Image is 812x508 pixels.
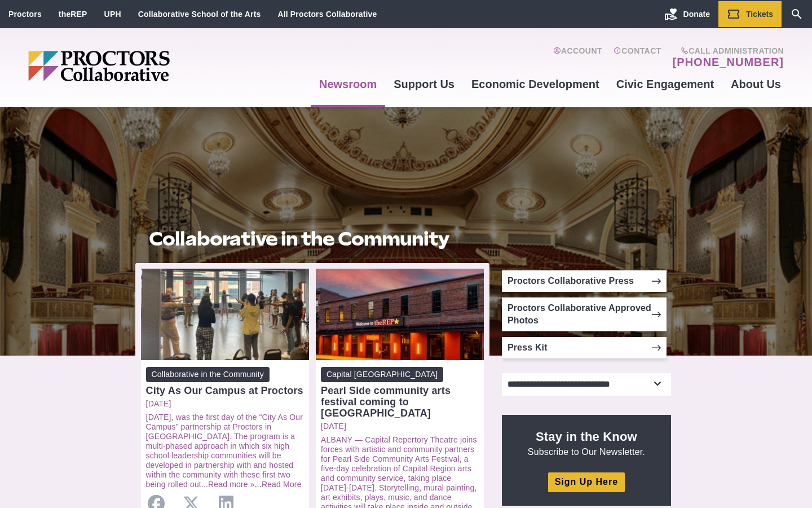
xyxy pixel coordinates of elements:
[277,10,377,19] a: All Proctors Collaborative
[146,367,304,396] a: Collaborative in the Community City As Our Campus at Proctors
[463,69,608,99] a: Economic Development
[746,10,773,19] span: Tickets
[138,10,261,19] a: Collaborative School of the Arts
[146,367,270,382] span: Collaborative in the Community
[321,367,479,419] a: Capital [GEOGRAPHIC_DATA] Pearl Side community arts festival coming to [GEOGRAPHIC_DATA]
[146,385,304,396] div: City As Our Campus at Proctors
[321,367,443,382] span: Capital [GEOGRAPHIC_DATA]
[321,385,479,419] div: Pearl Side community arts festival coming to [GEOGRAPHIC_DATA]
[502,373,671,396] select: Select category
[669,46,784,55] span: Call Administration
[149,228,476,249] h1: Collaborative in the Community
[656,1,718,27] a: Donate
[59,10,87,19] a: theREP
[208,480,255,489] a: Read more »
[553,46,602,69] a: Account
[536,430,637,444] strong: Stay in the Know
[502,297,667,331] a: Proctors Collaborative Approved Photos
[614,46,661,69] a: Contact
[608,69,722,99] a: Civic Engagement
[548,472,625,492] a: Sign Up Here
[515,428,657,458] p: Subscribe to Our Newsletter.
[683,10,710,19] span: Donate
[782,1,812,27] a: Search
[321,422,479,431] a: [DATE]
[146,399,304,409] a: [DATE]
[104,10,121,19] a: UPH
[262,480,302,489] a: Read More
[502,337,667,358] a: Press Kit
[146,413,304,489] p: ...
[28,51,257,81] img: Proctors logo
[146,413,303,489] a: [DATE], was the first day of the “City As Our Campus” partnership at Proctors in [GEOGRAPHIC_DATA...
[8,10,42,19] a: Proctors
[673,55,784,69] a: [PHONE_NUMBER]
[311,69,385,99] a: Newsroom
[718,1,782,27] a: Tickets
[502,270,667,292] a: Proctors Collaborative Press
[385,69,463,99] a: Support Us
[722,69,789,99] a: About Us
